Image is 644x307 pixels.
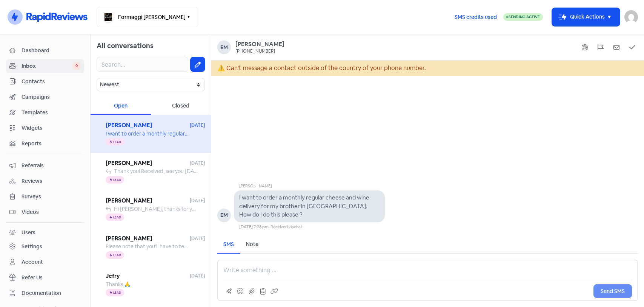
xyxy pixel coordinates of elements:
span: Reports [22,140,81,148]
span: Templates [22,109,81,117]
span: Referrals [22,162,81,170]
div: EM [217,209,231,222]
span: Sending Active [509,14,540,19]
span: chat [294,224,302,229]
div: [PHONE_NUMBER] [235,48,275,55]
div: Closed [151,97,211,115]
a: Account [6,255,84,269]
span: [DATE] [190,122,205,129]
div: SMS [223,240,234,248]
a: Users [6,226,84,240]
span: [DATE] [190,160,205,167]
button: Flag conversation [595,42,606,53]
span: Jefry [106,272,190,281]
div: Note [246,240,258,248]
div: Em [217,41,231,54]
pre: I want to order a monthly regular cheese and wine delivery for my brother in [GEOGRAPHIC_DATA]. H... [239,194,370,218]
a: Templates [6,106,84,120]
a: Dashboard [6,44,84,58]
span: [PERSON_NAME] [106,234,190,243]
button: Show system messages [579,42,590,53]
span: Contacts [22,78,81,86]
a: Referrals [6,159,84,173]
img: User [624,10,638,24]
span: [DATE] [190,273,205,279]
span: [PERSON_NAME] [106,196,190,205]
a: Surveys [6,190,84,204]
span: Lead [113,216,121,219]
span: Lead [113,178,121,181]
span: Lead [113,140,121,143]
a: Documentation [6,286,84,300]
a: [PERSON_NAME] [235,41,284,48]
span: Refer Us [22,274,81,282]
span: All conversations [97,41,154,50]
span: [DATE] [190,197,205,204]
a: Sending Active [503,12,543,22]
span: [PERSON_NAME] [106,121,190,130]
a: Campaigns [6,90,84,104]
span: Surveys [22,193,81,201]
input: Search... [97,57,188,72]
a: SMS credits used [448,12,503,20]
a: Refer Us [6,271,84,285]
button: Quick Actions [552,8,620,26]
div: Settings [22,243,42,251]
span: Reviews [22,177,81,185]
span: Thank you! Received, see you [DATE] [114,168,202,175]
span: Documentation [22,289,81,297]
span: Inbox [22,62,72,70]
span: Hi [PERSON_NAME], thanks for your messages. We have send you an email. Have a good night. [114,206,340,212]
a: Reviews [6,174,84,188]
a: Reports [6,137,84,151]
span: Please note that you’ll have to text the above number via whatsapp. Please, do you sell unsalted ... [106,243,462,250]
span: SMS credits used [455,13,497,21]
a: Settings [6,240,84,254]
button: Formaggi [PERSON_NAME] [97,7,198,27]
div: [PERSON_NAME] [239,183,385,191]
button: Mark as unread [611,42,622,53]
span: Dashboard [22,47,81,55]
a: Contacts [6,75,84,89]
div: Users [22,229,35,237]
div: Open [91,97,151,115]
span: Campaigns [22,93,81,101]
div: ⚠ Can't message a contact outside of the country of your phone number. [211,61,644,76]
span: Lead [113,291,121,294]
iframe: chat widget [612,277,636,299]
div: Account [22,258,43,266]
span: Lead [113,254,121,257]
a: Inbox 0 [6,59,84,73]
span: Thanks 🙏 [106,281,131,288]
div: · Received via [269,224,302,230]
span: [DATE] [190,235,205,242]
div: [DATE] 7:28 pm [239,224,269,230]
span: Widgets [22,124,81,132]
span: 0 [72,62,81,70]
span: [PERSON_NAME] [106,159,190,168]
button: Mark as closed [627,42,638,53]
a: Widgets [6,121,84,135]
a: Videos [6,205,84,219]
span: I want to order a monthly regular cheese and wine delivery for my brother in [GEOGRAPHIC_DATA]. H... [106,130,405,137]
span: Videos [22,208,81,216]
